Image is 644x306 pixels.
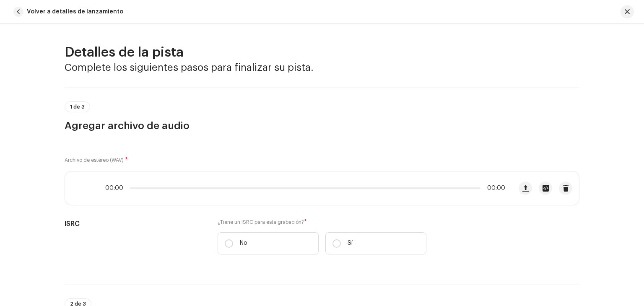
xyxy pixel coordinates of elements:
[484,185,505,192] span: 00:00
[65,219,204,229] h5: ISRC
[218,219,426,226] label: ¿Tiene un ISRC para esta grabación?
[65,61,579,74] h3: Complete los siguientes pasos para finalizar su pista.
[65,44,579,61] h2: Detalles de la pista
[240,239,247,248] p: No
[348,239,353,248] p: Sí
[65,119,579,132] h3: Agregar archivo de audio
